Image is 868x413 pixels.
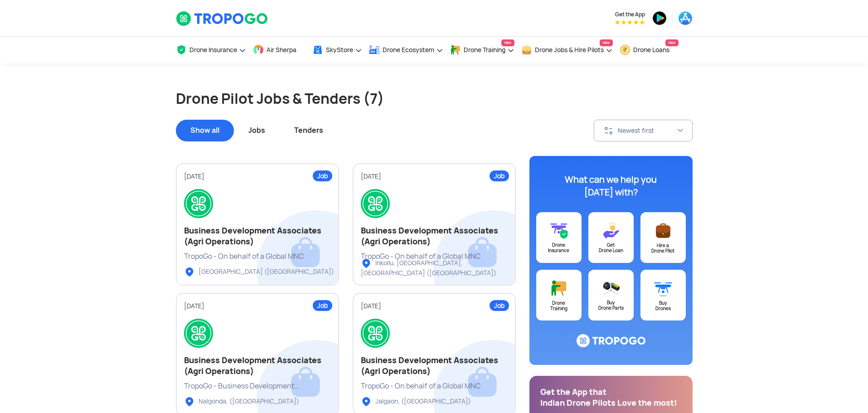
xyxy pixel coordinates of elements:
img: ic_locationlist.svg [184,267,195,277]
div: Job [313,300,332,311]
img: ic_logo@3x.svg [577,334,645,348]
div: What can we help you [DATE] with? [554,173,668,199]
img: ic_appstore.png [678,11,693,25]
span: Drone Loans [633,46,669,53]
img: App Raking [615,20,645,24]
h2: Business Development Associates (Agri Operations) [184,355,331,377]
span: New [501,39,514,46]
div: Hire a Drone Pilot [640,243,686,254]
div: [GEOGRAPHIC_DATA] ([GEOGRAPHIC_DATA]) [184,267,334,277]
div: Buy Drone Parts [588,300,634,311]
span: New [665,39,679,46]
button: Newest first [594,120,693,141]
a: BuyDrones [640,270,686,321]
div: Drone Insurance [536,243,582,253]
a: SkyStore [312,37,362,63]
a: Air Sherpa [253,37,305,63]
img: ic_drone_insurance@3x.svg [550,221,568,239]
a: DroneTraining [536,270,582,321]
div: TropoGo - On behalf of a Global MNC [361,381,508,391]
img: logo.png [361,189,390,218]
h1: Drone Pilot Jobs & Tenders (7) [176,89,693,109]
div: TropoGo - On behalf of a Global MNC [361,252,508,262]
a: Hire aDrone Pilot [640,212,686,263]
div: TropoGo - Business Development Associates (Agri Operations) [184,381,331,391]
div: Nalgonda, ([GEOGRAPHIC_DATA]) [184,396,299,407]
div: Indian Drone Pilots Love the most! [540,398,682,408]
img: ic_buydrone@3x.svg [654,279,672,297]
img: logo.png [184,319,213,348]
div: Buy Drones [640,301,686,311]
span: Air Sherpa [267,46,296,53]
img: ic_locationlist.svg [184,396,195,407]
span: SkyStore [326,46,353,53]
img: ic_playstore.png [652,11,667,25]
div: Jalgaon, ([GEOGRAPHIC_DATA]) [361,396,471,407]
img: ic_postajob@3x.svg [654,221,672,240]
span: Drone Insurance [189,46,237,53]
img: ic_locationlist.svg [361,258,372,269]
a: Drone LoansNew [620,37,679,63]
div: Inkollu, [GEOGRAPHIC_DATA], [GEOGRAPHIC_DATA] ([GEOGRAPHIC_DATA]) [361,258,523,277]
div: Tenders [280,120,338,141]
a: DroneInsurance [536,212,582,263]
div: Get Drone Loan [588,243,634,253]
img: logo.png [184,189,213,218]
a: Job[DATE]Business Development Associates (Agri Operations)TropoGo - On behalf of a Global MNC[GEO... [176,163,339,286]
div: Job [313,170,332,181]
a: Drone Jobs & Hire PilotsNew [521,37,613,63]
div: Newest first [618,126,677,135]
img: TropoGo Logo [176,11,269,26]
div: Show all [176,120,234,141]
h2: Business Development Associates (Agri Operations) [184,225,331,247]
span: New [600,39,613,46]
div: [DATE] [184,302,331,311]
div: [DATE] [361,302,508,311]
div: Job [490,300,509,311]
span: Get the App [615,11,645,18]
img: ic_training@3x.svg [550,279,568,297]
a: Drone Ecosystem [369,37,443,63]
h2: Business Development Associates (Agri Operations) [361,225,508,247]
a: GetDrone Loan [588,212,634,263]
div: Job [490,170,509,181]
div: [DATE] [184,172,331,181]
span: Drone Training [464,46,505,53]
span: Drone Jobs & Hire Pilots [535,46,604,53]
h2: Business Development Associates (Agri Operations) [361,355,508,377]
img: logo.png [361,319,390,348]
img: ic_droneparts@3x.svg [602,279,620,297]
div: Get the App that [540,387,682,398]
span: Drone Ecosystem [383,46,434,53]
a: Job[DATE]Business Development Associates (Agri Operations)TropoGo - On behalf of a Global MNCInko... [353,163,516,286]
img: ic_loans@3x.svg [602,221,620,239]
div: Jobs [234,120,280,141]
img: ic_locationlist.svg [361,396,372,407]
div: Drone Training [536,301,582,311]
a: BuyDrone Parts [588,270,634,321]
div: [DATE] [361,172,508,181]
a: Drone TrainingNew [450,37,514,63]
div: TropoGo - On behalf of a Global MNC [184,252,331,262]
a: Drone Insurance [176,37,246,63]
